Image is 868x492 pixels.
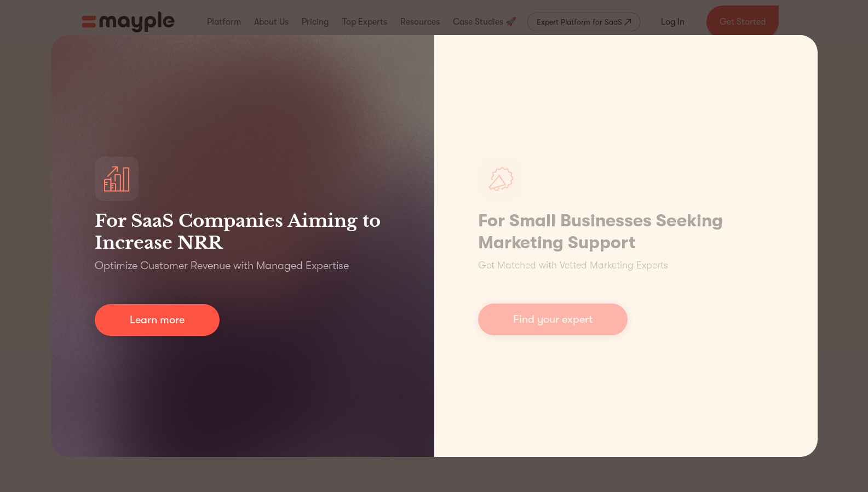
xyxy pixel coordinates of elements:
[95,258,349,273] p: Optimize Customer Revenue with Managed Expertise
[478,304,628,335] a: Find your expert
[95,210,390,254] h3: For SaaS Companies Aiming to Increase NRR
[478,258,668,273] p: Get Matched with Vetted Marketing Experts
[478,210,774,254] h1: For Small Businesses Seeking Marketing Support
[95,304,220,336] a: Learn more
